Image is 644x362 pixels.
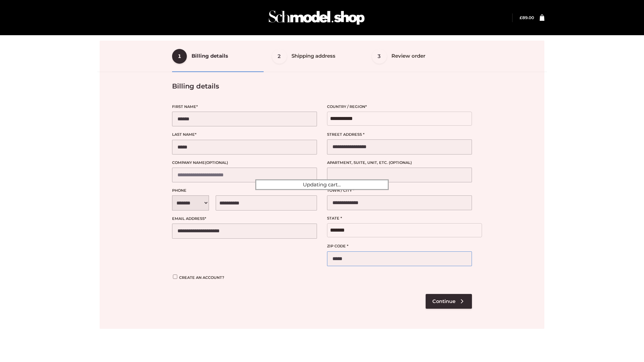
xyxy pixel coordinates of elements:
a: £89.00 [520,15,534,20]
div: Updating cart... [255,179,389,190]
img: Schmodel Admin 964 [266,4,367,31]
span: £ [520,15,522,20]
bdi: 89.00 [520,15,534,20]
